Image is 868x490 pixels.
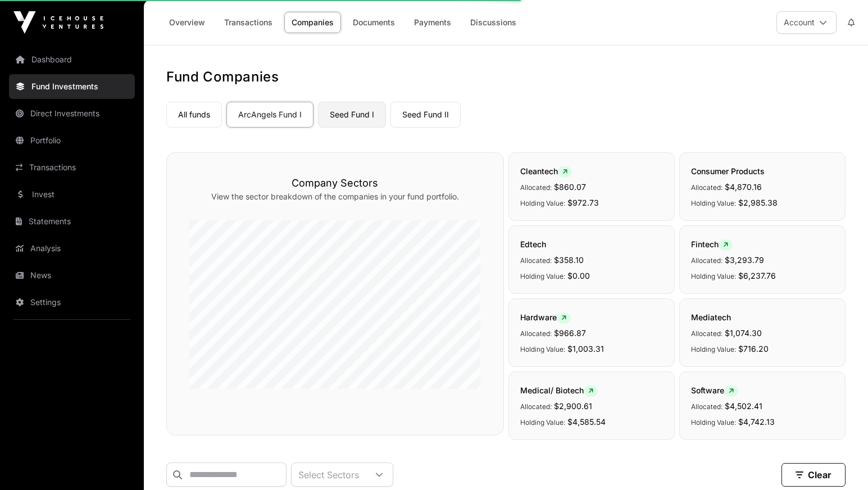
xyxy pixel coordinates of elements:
span: Software [691,385,738,395]
span: $4,742.13 [738,417,775,427]
span: Holding Value: [691,345,736,353]
span: $972.73 [567,198,599,207]
a: Payments [407,12,458,33]
a: Dashboard [9,47,135,72]
a: Statements [9,209,135,234]
a: Transactions [217,12,280,33]
a: Companies [284,12,341,33]
span: Holding Value: [691,199,736,207]
span: Allocated: [691,329,722,338]
button: Clear [781,463,846,487]
span: $358.10 [554,255,584,265]
a: Settings [9,290,135,315]
a: All funds [166,102,222,128]
a: Direct Investments [9,101,135,126]
span: $716.20 [738,344,769,353]
span: Allocated: [691,402,722,411]
a: Transactions [9,155,135,180]
span: Hardware [520,312,571,322]
span: $2,900.61 [554,401,592,411]
span: $860.07 [554,182,586,192]
h3: Company Sectors [189,175,481,191]
a: Seed Fund I [318,102,386,128]
span: Allocated: [520,329,552,338]
span: Allocated: [691,183,722,192]
span: $966.87 [554,328,586,338]
span: Cleantech [520,166,572,176]
span: Consumer Products [691,166,765,176]
h1: Fund Companies [166,68,846,86]
span: Holding Value: [520,272,565,280]
p: View the sector breakdown of the companies in your fund portfolio. [189,191,481,202]
a: ArcAngels Fund I [226,102,313,128]
a: Portfolio [9,128,135,153]
span: $4,870.16 [725,182,762,192]
a: Fund Investments [9,74,135,99]
iframe: Chat Widget [812,436,868,490]
a: Documents [346,12,402,33]
span: Holding Value: [520,199,565,207]
span: $6,237.76 [738,271,776,280]
a: Invest [9,182,135,207]
span: Medical/ Biotech [520,385,598,395]
span: Holding Value: [520,418,565,427]
span: $4,502.41 [725,401,762,411]
span: $3,293.79 [725,255,764,265]
span: Allocated: [691,256,722,265]
a: Seed Fund II [390,102,461,128]
span: $0.00 [567,271,590,280]
span: Allocated: [520,183,552,192]
span: Holding Value: [691,418,736,427]
button: Account [776,11,837,34]
span: $1,074.30 [725,328,762,338]
a: Analysis [9,236,135,261]
span: Mediatech [691,312,731,322]
span: Allocated: [520,402,552,411]
a: Discussions [463,12,524,33]
div: Select Sectors [292,463,366,486]
span: Edtech [520,239,546,249]
span: $4,585.54 [567,417,606,427]
span: Holding Value: [520,345,565,353]
a: News [9,263,135,288]
span: Holding Value: [691,272,736,280]
a: Overview [162,12,212,33]
span: $2,985.38 [738,198,778,207]
span: $1,003.31 [567,344,604,353]
img: Icehouse Ventures Logo [13,11,103,34]
span: Fintech [691,239,733,249]
span: Allocated: [520,256,552,265]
